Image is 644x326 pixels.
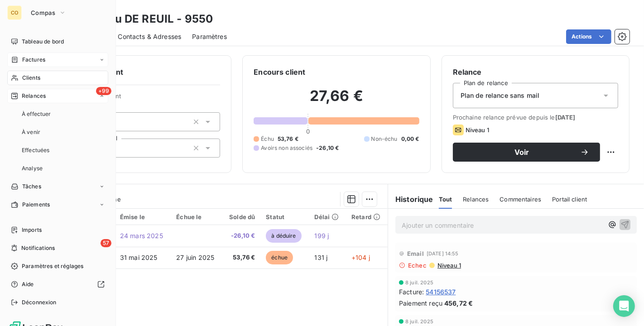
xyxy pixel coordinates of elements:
span: Niveau 1 [437,262,461,269]
h6: Historique [388,194,433,205]
span: 57 [101,239,111,247]
span: Paramètres et réglages [22,262,83,270]
span: Tout [439,196,452,203]
span: Analyse [22,164,43,173]
span: 456,72 € [444,298,473,308]
span: Contacts & Adresses [118,32,181,41]
span: 131 j [315,254,328,261]
span: -26,10 € [227,231,255,240]
div: Délai [315,213,341,221]
span: Non-échu [371,135,398,143]
span: Niveau 1 [466,126,489,134]
div: Échue le [176,213,216,221]
div: Solde dû [227,213,255,221]
span: 27 juin 2025 [176,254,214,261]
span: -26,10 € [316,144,339,152]
span: 199 j [315,232,329,240]
span: 24 mars 2025 [120,232,163,240]
span: Relances [463,196,489,203]
span: 53,76 € [278,135,298,143]
span: [DATE] [555,114,576,121]
span: Email [407,250,424,257]
span: +99 [96,87,111,95]
div: Statut [266,213,303,221]
span: Compas [31,9,55,16]
span: 8 juil. 2025 [405,319,433,324]
span: 8 juil. 2025 [405,280,433,285]
h2: 27,66 € [254,87,419,114]
span: Voir [464,149,580,156]
span: Plan de relance sans mail [461,91,540,100]
span: 53,76 € [227,253,255,262]
span: échue [266,251,293,264]
span: Déconnexion [22,298,57,307]
div: Retard [351,213,382,221]
span: Commentaires [500,196,541,203]
div: CO [7,5,22,20]
span: Imports [22,226,42,234]
h3: Commu DE REUIL - 9550 [80,11,213,27]
span: Prochaine relance prévue depuis le [453,114,618,121]
span: Facture : [399,287,424,297]
span: À effectuer [22,110,51,118]
span: À venir [22,128,40,136]
span: Tableau de bord [22,38,64,46]
button: Actions [566,29,611,44]
span: 54156537 [426,287,456,297]
span: Tâches [22,182,41,191]
span: Echec [408,262,427,269]
span: [DATE] 14:55 [427,251,459,256]
span: Paramètres [192,32,227,41]
span: +104 j [351,254,370,261]
span: à déduire [266,229,301,243]
span: Paiement reçu [399,298,442,308]
div: Open Intercom Messenger [613,295,635,317]
a: Aide [7,277,108,292]
div: Émise le [120,213,165,221]
span: Notifications [21,244,55,252]
span: Portail client [552,196,587,203]
h6: Informations client [55,67,220,77]
span: 0,00 € [401,135,419,143]
span: Factures [22,56,45,64]
h6: Encours client [254,67,305,77]
span: Échu [261,135,274,143]
span: Avoirs non associés [261,144,312,152]
button: Voir [453,143,600,162]
span: Clients [22,74,40,82]
h6: Relance [453,67,618,77]
span: Paiements [22,201,50,209]
span: Propriétés Client [73,92,220,105]
span: 0 [306,128,310,135]
span: Relances [22,92,46,100]
span: Aide [22,280,34,288]
span: 31 mai 2025 [120,254,158,261]
span: Effectuées [22,146,50,154]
